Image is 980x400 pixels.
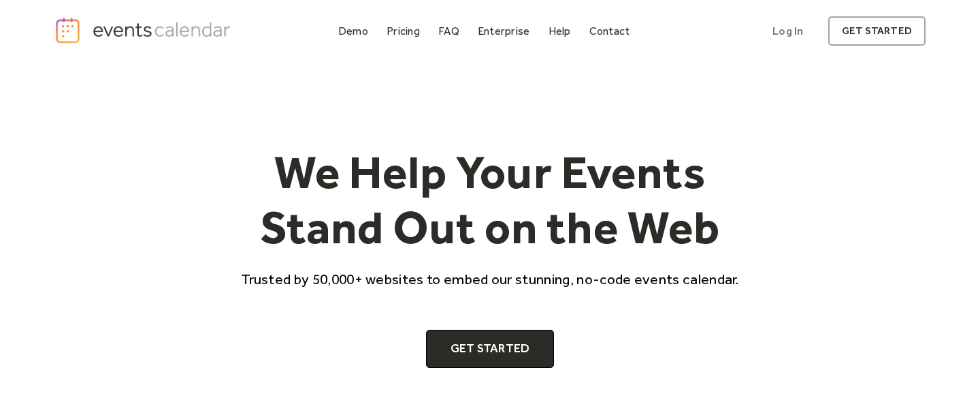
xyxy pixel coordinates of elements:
[472,22,535,40] a: Enterprise
[589,27,630,35] div: Contact
[759,16,817,46] a: Log In
[584,22,636,40] a: Contact
[478,27,529,35] div: Enterprise
[229,269,751,289] p: Trusted by 50,000+ websites to embed our stunning, no-code events calendar.
[387,27,420,35] div: Pricing
[426,330,555,368] a: Get Started
[438,27,459,35] div: FAQ
[433,22,465,40] a: FAQ
[333,22,374,40] a: Demo
[229,144,751,256] h1: We Help Your Events Stand Out on the Web
[828,16,926,46] a: get started
[543,22,576,40] a: Help
[381,22,425,40] a: Pricing
[549,27,571,35] div: Help
[338,27,368,35] div: Demo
